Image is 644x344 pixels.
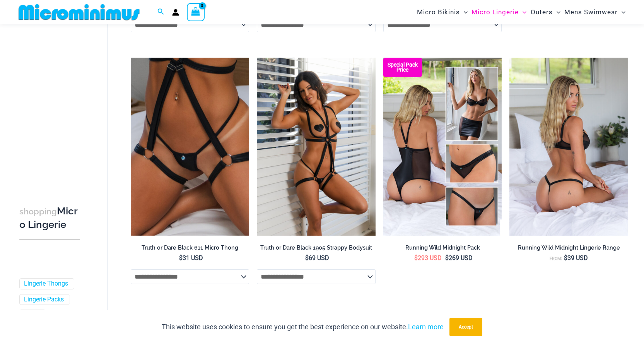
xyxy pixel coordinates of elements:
[449,318,482,336] button: Accept
[131,244,249,254] a: Truth or Dare Black 611 Micro Thong
[529,2,562,22] a: OutersMenu ToggleMenu Toggle
[179,254,203,262] bdi: 31 USD
[383,244,502,252] h2: Running Wild Midnight Pack
[417,2,460,22] span: Micro Bikinis
[564,254,567,262] span: $
[509,244,628,252] h2: Running Wild Midnight Lingerie Range
[553,2,560,22] span: Menu Toggle
[172,9,179,16] a: Account icon link
[157,7,164,17] a: Search icon link
[618,2,625,22] span: Menu Toggle
[414,254,418,262] span: $
[179,254,183,262] span: $
[305,254,309,262] span: $
[383,244,502,254] a: Running Wild Midnight Pack
[509,244,628,254] a: Running Wild Midnight Lingerie Range
[415,2,470,22] a: Micro BikinisMenu ToggleMenu Toggle
[414,1,629,23] nav: Site Navigation
[257,244,376,254] a: Truth or Dare Black 1905 Strappy Bodysuit
[414,254,442,262] bdi: 293 USD
[257,58,376,236] a: Truth or Dare Black 1905 Bodysuit 611 Micro 07Truth or Dare Black 1905 Bodysuit 611 Micro 05Truth...
[19,207,57,216] span: shopping
[460,2,468,22] span: Menu Toggle
[519,2,526,22] span: Menu Toggle
[257,244,376,252] h2: Truth or Dare Black 1905 Strappy Bodysuit
[24,280,68,288] a: Lingerie Thongs
[15,3,143,21] img: MM SHOP LOGO FLAT
[550,256,562,261] span: From:
[257,58,376,236] img: Truth or Dare Black 1905 Bodysuit 611 Micro 07
[471,2,519,22] span: Micro Lingerie
[383,58,502,236] a: All Styles (1) Running Wild Midnight 1052 Top 6512 Bottom 04Running Wild Midnight 1052 Top 6512 B...
[19,26,89,181] iframe: TrustedSite Certified
[131,58,249,236] a: Truth or Dare Black Micro 02Truth or Dare Black 1905 Bodysuit 611 Micro 12Truth or Dare Black 190...
[383,62,422,72] b: Special Pack Price
[564,254,588,262] bdi: 39 USD
[383,58,502,236] img: All Styles (1)
[470,2,528,22] a: Micro LingerieMenu ToggleMenu Toggle
[131,244,249,252] h2: Truth or Dare Black 611 Micro Thong
[187,3,205,21] a: View Shopping Cart, empty
[408,323,444,331] a: Learn more
[445,254,449,262] span: $
[531,2,553,22] span: Outers
[509,58,628,236] a: Running Wild Midnight 1052 Top 6512 Bottom 02Running Wild Midnight 1052 Top 6512 Bottom 05Running...
[24,296,64,304] a: Lingerie Packs
[564,2,618,22] span: Mens Swimwear
[19,205,80,231] h3: Micro Lingerie
[162,321,444,333] p: This website uses cookies to ensure you get the best experience on our website.
[509,58,628,236] img: Running Wild Midnight 1052 Top 6512 Bottom 05
[562,2,627,22] a: Mens SwimwearMenu ToggleMenu Toggle
[445,254,473,262] bdi: 269 USD
[305,254,329,262] bdi: 69 USD
[131,58,249,236] img: Truth or Dare Black Micro 02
